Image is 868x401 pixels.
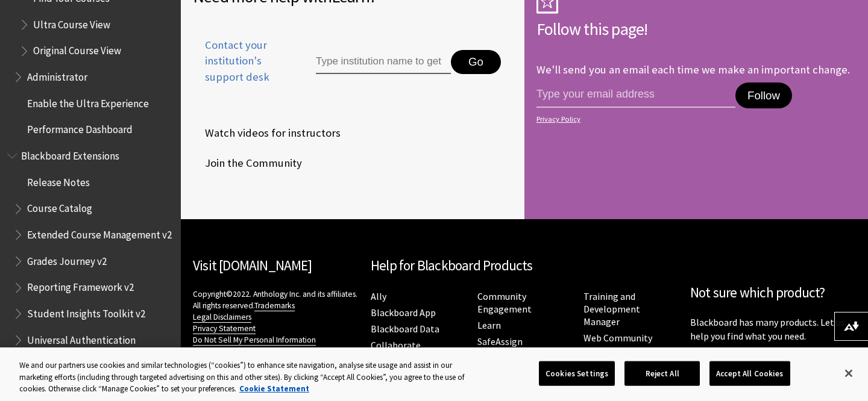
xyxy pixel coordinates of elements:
span: Student Insights Toolkit v2 [27,303,145,320]
span: Original Course View [33,41,121,57]
span: Performance Dashboard [27,120,133,136]
a: More information about your privacy, opens in a new tab [239,384,309,394]
p: We'll send you an email each time we make an important change. [536,63,850,76]
a: Collaborate [371,339,421,352]
span: Release Notes [27,172,90,188]
a: Privacy Statement [193,323,256,334]
button: Go [451,50,501,74]
span: Contact your institution's support desk [193,37,288,85]
input: email address [536,82,735,108]
a: Do Not Sell My Personal Information [193,335,316,346]
span: Reporting Framework v2 [27,278,134,294]
h2: Follow this page! [536,16,856,42]
input: Type institution name to get support [316,50,451,74]
span: Enable the Ultra Experience [27,93,149,110]
button: Accept All Cookies [709,361,790,386]
span: Watch videos for instructors [193,124,341,142]
button: Cookies Settings [539,361,615,386]
a: Contact your institution's support desk [193,37,288,99]
a: Visit [DOMAIN_NAME] [193,256,312,274]
a: Join the Community [193,154,304,172]
a: Watch videos for instructors [193,124,343,142]
a: Legal Disclaimers [193,312,251,323]
a: Blackboard Data [371,323,439,335]
span: Administrator [27,67,87,83]
span: Blackboard Extensions [21,146,119,162]
a: Web Community Manager [583,332,652,357]
nav: Book outline for Blackboard Extensions [7,146,174,358]
a: SafeAssign [477,335,523,348]
span: Ultra Course View [33,14,110,31]
a: Blackboard App [371,306,436,319]
span: Join the Community [193,154,302,172]
span: Universal Authentication Solution v2 [27,330,172,358]
a: Ally [371,290,386,303]
a: Community Engagement [477,290,532,316]
a: Training and Development Manager [583,290,640,328]
a: Privacy Policy [536,115,852,123]
button: Follow [735,82,792,109]
div: We and our partners use cookies and similar technologies (“cookies”) to enhance site navigation, ... [19,359,477,395]
button: Reject All [624,361,700,386]
p: Copyright©2022. Anthology Inc. and its affiliates. All rights reserved. [193,288,359,346]
button: Close [835,360,862,387]
a: Learn [477,319,501,332]
span: Extended Course Management v2 [27,225,172,241]
a: Trademarks [254,300,295,311]
h2: Not sure which product? [690,282,856,303]
span: Course Catalog [27,199,92,215]
span: Grades Journey v2 [27,251,107,267]
h2: Help for Blackboard Products [371,255,678,276]
p: Blackboard has many products. Let us help you find what you need. [690,316,856,343]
